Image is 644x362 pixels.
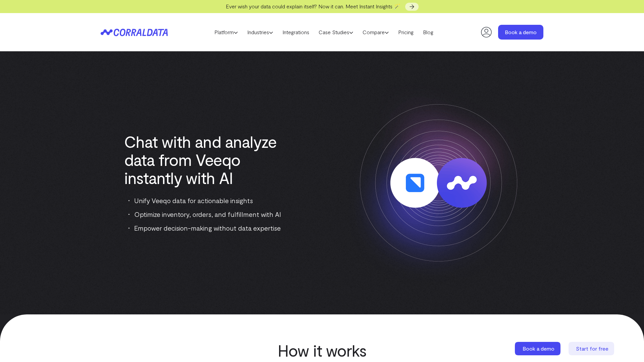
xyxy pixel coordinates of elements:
[498,25,543,40] a: Book a demo
[124,132,287,187] h1: Chat with and analyze data from Veeqo instantly with AI
[128,209,287,220] li: Optimize inventory, orders, and fulfillment with AI
[210,27,243,37] a: Platform
[358,27,393,37] a: Compare
[243,27,278,37] a: Industries
[278,27,314,37] a: Integrations
[569,342,615,355] a: Start for free
[226,3,400,9] span: Ever wish your data could explain itself? Now it can. Meet Instant Insights 🪄
[576,345,608,352] span: Start for free
[128,223,287,233] li: Empower decision-making without data expertise
[314,27,358,37] a: Case Studies
[393,27,418,37] a: Pricing
[523,345,554,352] span: Book a demo
[515,342,562,355] a: Book a demo
[206,341,438,359] h2: How it works
[128,195,287,206] li: Unify Veeqo data for actionable insights
[418,27,438,37] a: Blog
